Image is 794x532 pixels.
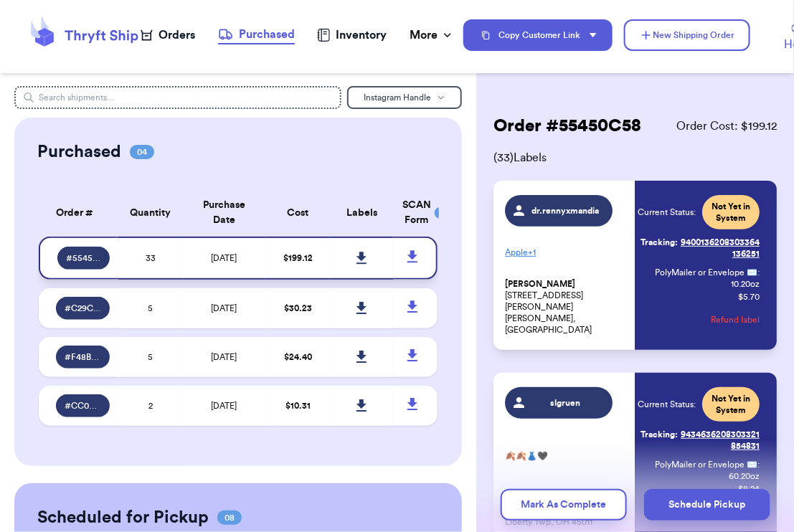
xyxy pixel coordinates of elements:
[729,470,760,482] span: 60.20 oz
[347,86,462,109] button: Instagram Handle
[266,189,330,237] th: Cost
[284,353,312,361] span: $ 24.40
[641,237,678,248] span: Tracking:
[212,353,237,361] span: [DATE]
[39,189,118,237] th: Order #
[330,189,394,237] th: Labels
[283,254,313,262] span: $ 199.12
[738,291,760,303] p: $ 5.70
[505,241,626,264] p: Apple
[505,278,626,336] p: [STREET_ADDRESS][PERSON_NAME] [PERSON_NAME], [GEOGRAPHIC_DATA]
[676,118,777,135] span: Order Cost: $ 199.12
[731,278,760,290] span: 10.20 oz
[66,252,101,264] span: # 55450C58
[711,393,751,416] span: Not Yet in System
[505,450,626,462] p: 🍂🍂👗🖤
[14,86,341,109] input: Search shipments...
[638,399,696,410] span: Current Status:
[37,506,209,529] h2: Scheduled for Pickup
[624,19,750,51] button: New Shipping Order
[65,303,101,314] span: # C29CC51F
[218,26,295,43] div: Purchased
[212,304,237,313] span: [DATE]
[655,268,757,277] span: PolyMailer or Envelope ✉️
[148,353,153,361] span: 5
[757,459,760,470] span: :
[531,397,600,409] span: slgruen
[218,26,295,44] a: Purchased
[638,423,760,457] a: Tracking:9434636208303321854831
[501,489,627,521] button: Mark As Complete
[711,304,760,336] button: Refund label
[65,351,101,363] span: # F48B0961
[463,19,613,51] button: Copy Customer Link
[655,460,757,469] span: PolyMailer or Envelope ✉️
[644,489,770,521] button: Schedule Pickup
[285,402,311,410] span: $ 10.31
[182,189,266,237] th: Purchase Date
[284,304,312,313] span: $ 30.23
[37,141,121,163] h2: Purchased
[531,205,600,217] span: dr.rennyxmandia
[757,267,760,278] span: :
[146,254,156,262] span: 33
[148,402,153,410] span: 2
[638,206,696,218] span: Current Status:
[493,115,641,138] h2: Order # 55450C58
[212,254,237,262] span: [DATE]
[364,93,431,102] span: Instagram Handle
[212,402,237,410] span: [DATE]
[505,279,575,290] span: [PERSON_NAME]
[65,400,101,412] span: # CC0AB23F
[638,231,760,265] a: Tracking:9400136208303364136251
[148,304,153,313] span: 5
[493,149,777,166] span: ( 33 ) Labels
[317,27,387,44] a: Inventory
[130,145,154,159] span: 04
[402,198,420,228] div: SCAN Form
[118,189,182,237] th: Quantity
[528,248,536,257] span: + 1
[410,27,455,44] div: More
[711,201,751,224] span: Not Yet in System
[217,510,242,525] span: 08
[141,27,195,44] a: Orders
[641,429,678,440] span: Tracking:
